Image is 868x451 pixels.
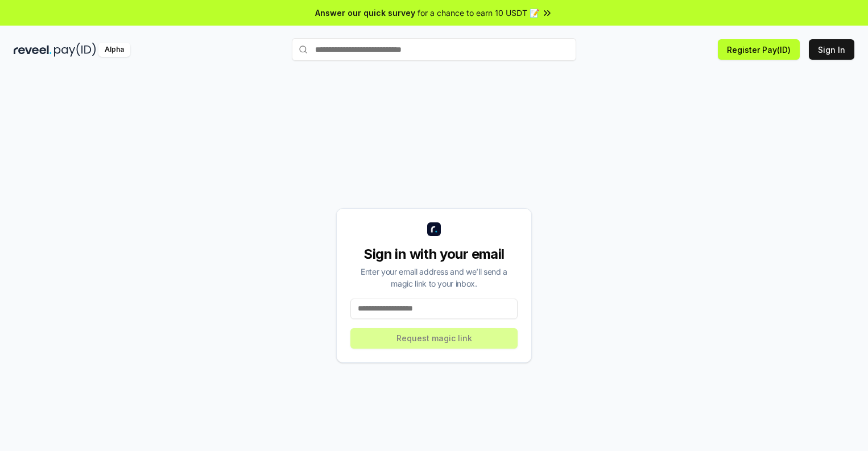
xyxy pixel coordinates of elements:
span: Answer our quick survey [315,7,415,19]
span: for a chance to earn 10 USDT 📝 [418,7,539,19]
div: Enter your email address and we’ll send a magic link to your inbox. [350,266,518,289]
button: Sign In [809,39,854,60]
img: reveel_dark [14,43,52,57]
div: Sign in with your email [350,245,518,263]
button: Register Pay(ID) [718,39,800,60]
img: pay_id [54,43,96,57]
img: logo_small [427,222,441,236]
div: Alpha [98,43,130,57]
